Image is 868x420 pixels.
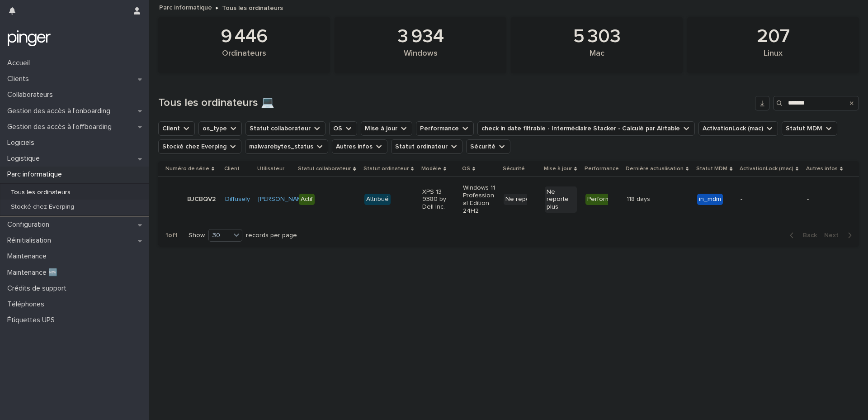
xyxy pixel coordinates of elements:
[4,170,69,179] p: Parc informatique
[4,316,62,325] p: Étiquettes UPS
[477,121,695,136] button: check in date filtrable - Intermédiaire Stacker - Calculé par Airtable
[4,138,42,147] p: Logiciels
[4,203,81,211] p: Stocké chez Everping
[329,121,357,136] button: OS
[158,224,185,247] p: 1 of 1
[463,184,495,215] p: Windows 11 Professional Edition 24H2
[159,2,212,12] a: Parc informatique
[627,194,652,203] p: 118 days
[299,194,315,205] div: Actif
[258,196,307,203] a: [PERSON_NAME]
[209,231,231,240] div: 30
[361,121,412,136] button: Mise à jour
[4,123,119,131] p: Gestion des accès à l’offboarding
[416,121,474,136] button: Performance
[503,164,525,174] p: Sécurité
[391,139,462,154] button: Statut ordinateur
[225,196,250,203] a: Diffusely
[364,194,391,205] div: Attribué
[158,96,751,110] h1: Tous les ordinateurs 💻
[797,232,817,239] span: Back
[7,29,51,48] img: mTgBEunGTSyRkCgitkcU
[4,154,47,163] p: Logistique
[363,164,409,174] p: Statut ordinateur
[4,75,36,83] p: Clients
[462,164,470,174] p: OS
[526,49,667,68] div: Mac
[158,177,859,222] tr: BJCBQV2Diffusely [PERSON_NAME] ActifAttribuéXPS 13 9380 by Dell Inc.Windows 11 Professional Editi...
[422,188,454,211] p: XPS 13 9380 by Dell Inc.
[807,196,839,203] p: -
[773,96,859,110] input: Search
[332,139,387,154] button: Autres infos
[703,25,844,48] div: 207
[740,164,793,174] p: ActivationLock (mac)
[421,164,441,174] p: Modèle
[189,232,205,239] p: Show
[174,25,315,48] div: 9 446
[4,252,54,261] p: Maintenance
[350,25,491,48] div: 3 934
[4,284,74,293] p: Crédits de support
[222,2,283,12] p: Tous les ordinateurs
[4,300,52,309] p: Téléphones
[782,121,837,136] button: Statut MDM
[4,189,78,196] p: Tous les ordinateurs
[246,232,297,239] p: records per page
[187,196,216,203] p: BJCBQV2
[821,231,859,239] button: Next
[174,49,315,68] div: Ordinateurs
[165,164,209,174] p: Numéro de série
[696,164,727,174] p: Statut MDM
[697,194,723,205] div: in_mdm
[626,164,684,174] p: Dernière actualisation
[466,139,510,154] button: Sécurité
[257,164,284,174] p: Utilisateur
[224,164,240,174] p: Client
[526,25,667,48] div: 5 303
[298,164,351,174] p: Statut collaborateur
[4,220,57,229] p: Configuration
[245,139,328,154] button: malwarebytes_status
[4,91,60,99] p: Collaborateurs
[585,164,619,174] p: Performance
[544,164,572,174] p: Mise à jour
[783,231,821,239] button: Back
[698,121,778,136] button: ActivationLock (mac)
[4,268,65,277] p: Maintenance 🆕
[350,49,491,68] div: Windows
[4,236,58,245] p: Réinitialisation
[158,121,195,136] button: Client
[741,196,773,203] p: -
[245,121,325,136] button: Statut collaborateur
[4,107,118,115] p: Gestion des accès à l’onboarding
[4,59,37,67] p: Accueil
[824,232,844,239] span: Next
[806,164,838,174] p: Autres infos
[585,194,621,205] div: Performant
[703,49,844,68] div: Linux
[198,121,242,136] button: os_type
[158,139,241,154] button: Stocké chez Everping
[504,194,553,205] div: Ne reporte plus
[545,186,577,213] div: Ne reporte plus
